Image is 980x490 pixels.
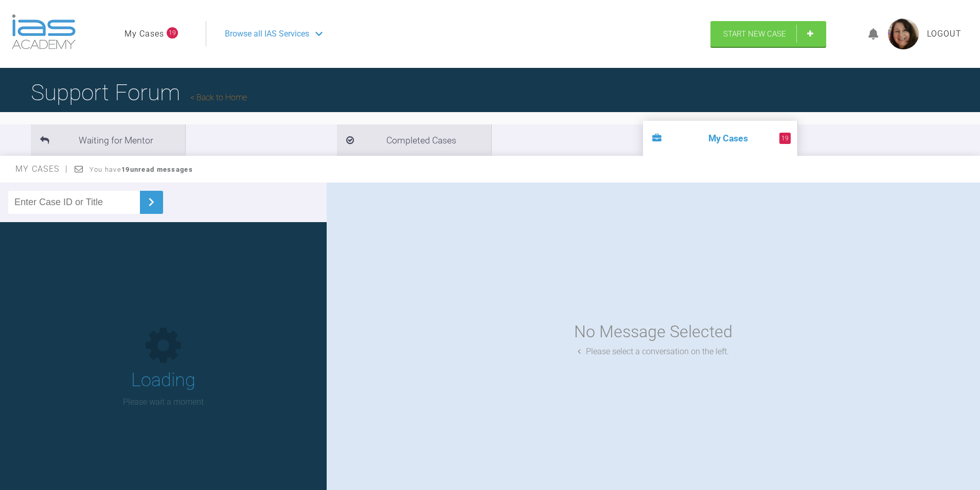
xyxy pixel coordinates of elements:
img: profile.png [888,19,919,49]
a: Back to Home [190,93,247,102]
li: Waiting for Mentor [31,124,185,156]
p: Please wait a moment [123,395,204,409]
span: 19 [779,133,791,144]
a: My Cases [124,27,164,41]
a: Start New Case [710,21,826,47]
div: No Message Selected [574,319,733,345]
span: 19 [167,27,178,39]
span: Browse all IAS Services [225,27,309,41]
img: logo-light.3e3ef733.png [12,14,76,49]
li: Completed Cases [337,124,491,156]
span: My Cases [15,164,68,174]
div: Please select a conversation on the left. [578,345,729,358]
h1: Support Forum [31,75,247,111]
img: chevronRight.28bd32b0.svg [143,194,159,210]
span: Start New Case [723,29,786,39]
a: Logout [927,27,961,41]
h1: Loading [131,366,195,395]
li: My Cases [643,121,797,156]
strong: 19 unread messages [121,166,193,173]
span: You have [90,166,193,173]
input: Enter Case ID or Title [8,191,140,214]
